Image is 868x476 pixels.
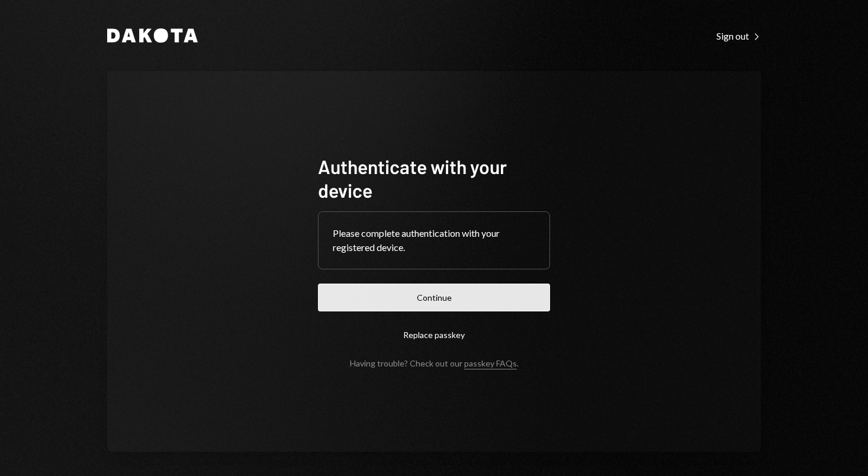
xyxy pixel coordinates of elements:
a: passkey FAQs [464,358,517,369]
a: Sign out [716,29,761,42]
div: Sign out [716,30,761,42]
div: Having trouble? Check out our . [350,358,519,368]
button: Continue [318,284,550,311]
div: Please complete authentication with your registered device. [333,226,535,255]
h1: Authenticate with your device [318,155,550,202]
button: Replace passkey [318,321,550,349]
